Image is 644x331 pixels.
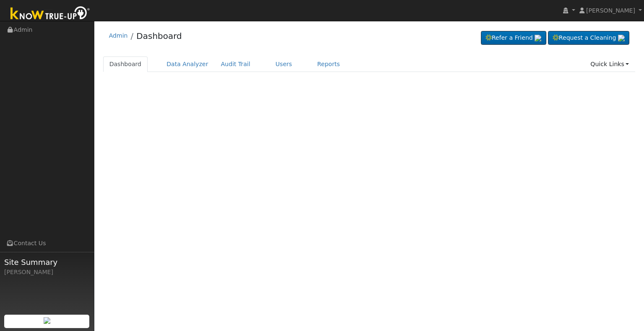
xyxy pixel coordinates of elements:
div: [PERSON_NAME] [4,268,90,277]
img: retrieve [618,35,625,41]
a: Audit Trail [215,56,257,72]
span: Site Summary [4,257,90,268]
a: Users [269,56,299,72]
img: Know True-Up [6,5,94,23]
a: Data Analyzer [160,56,215,72]
span: [PERSON_NAME] [586,7,635,14]
a: Reports [311,56,346,72]
a: Quick Links [584,56,635,72]
a: Refer a Friend [481,31,546,45]
a: Dashboard [136,31,182,41]
a: Dashboard [103,56,148,72]
img: retrieve [44,317,50,324]
img: retrieve [535,35,541,41]
a: Admin [109,32,128,39]
a: Request a Cleaning [548,31,629,45]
